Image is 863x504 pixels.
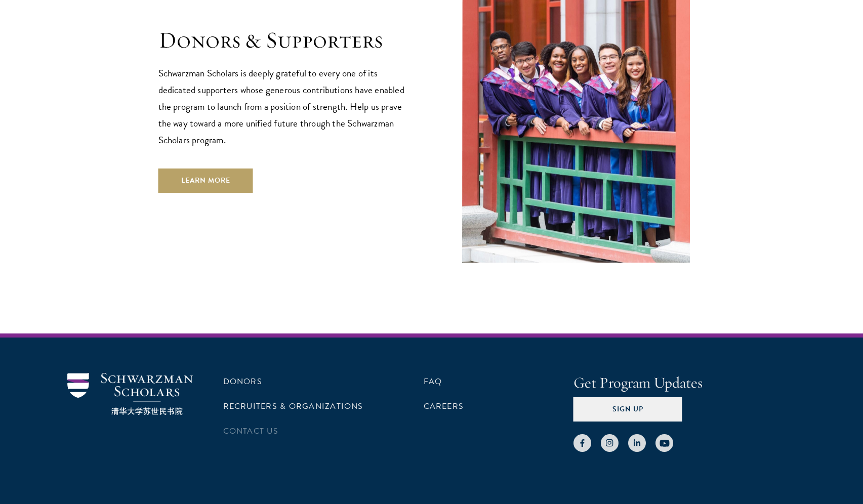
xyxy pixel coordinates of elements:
[158,65,412,148] p: Schwarzman Scholars is deeply grateful to every one of its dedicated supporters whose generous co...
[424,400,464,412] a: Careers
[158,169,253,193] a: Learn More
[223,425,278,437] a: Contact Us
[424,375,442,388] a: FAQ
[223,400,363,412] a: Recruiters & Organizations
[573,397,682,422] button: Sign Up
[573,373,796,393] h4: Get Program Updates
[67,373,193,415] img: Schwarzman Scholars
[158,26,412,55] h1: Donors & Supporters
[223,375,262,388] a: Donors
